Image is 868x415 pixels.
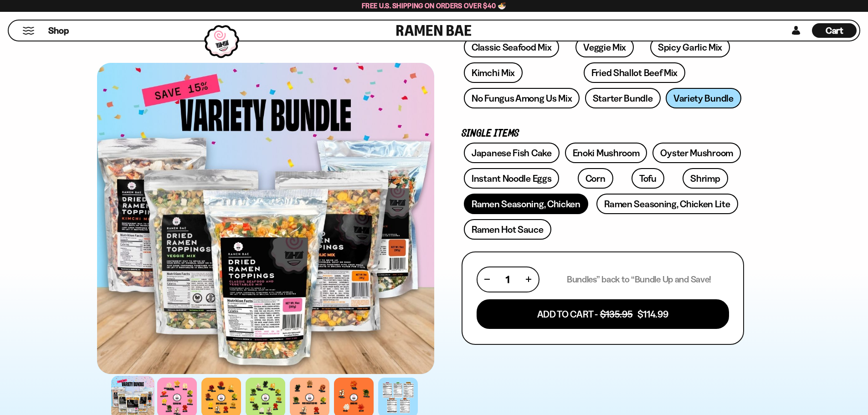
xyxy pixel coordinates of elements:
[585,88,661,108] a: Starter Bundle
[48,25,69,37] span: Shop
[464,219,551,240] a: Ramen Hot Sauce
[22,27,35,35] button: Mobile Menu Trigger
[477,299,729,329] button: Add To Cart - $135.95 $114.99
[826,25,843,36] span: Cart
[683,168,728,189] a: Shrimp
[464,194,588,214] a: Ramen Seasoning, Chicken
[464,143,560,163] a: Japanese Fish Cake
[462,129,744,138] p: Single Items
[596,194,738,214] a: Ramen Seasoning, Chicken Lite
[48,23,69,38] a: Shop
[578,168,613,189] a: Corn
[362,1,506,10] span: Free U.S. Shipping on Orders over $40 🍜
[567,274,711,285] p: Bundles” back to “Bundle Up and Save!
[464,62,523,83] a: Kimchi Mix
[632,168,664,189] a: Tofu
[652,143,741,163] a: Oyster Mushroom
[506,274,509,285] span: 1
[812,20,857,41] div: Cart
[565,143,647,163] a: Enoki Mushroom
[464,88,580,108] a: No Fungus Among Us Mix
[464,168,559,189] a: Instant Noodle Eggs
[584,62,685,83] a: Fried Shallot Beef Mix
